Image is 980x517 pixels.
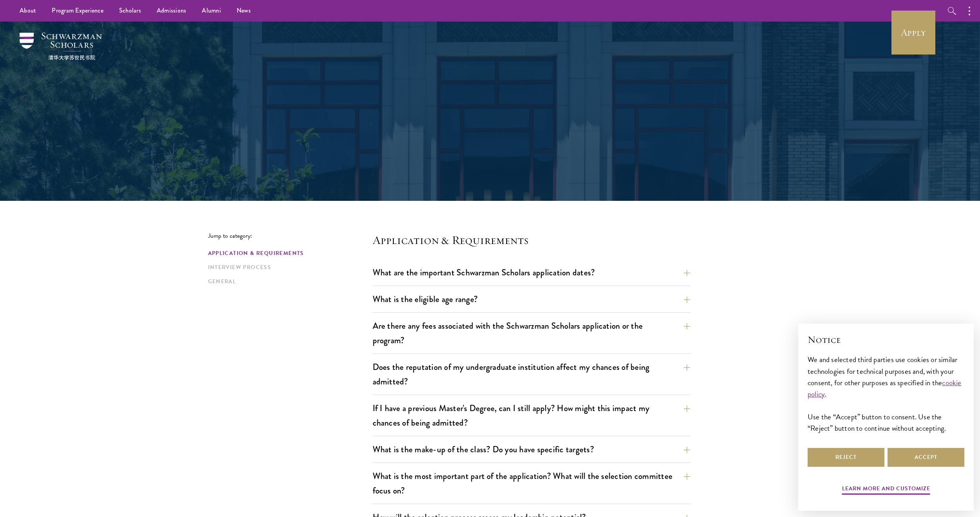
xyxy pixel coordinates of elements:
[208,249,368,257] a: Application & Requirements
[373,290,690,308] button: What is the eligible age range?
[373,317,690,349] button: Are there any fees associated with the Schwarzman Scholars application or the program?
[20,33,102,60] img: Schwarzman Scholars
[842,484,930,496] button: Learn more and customize
[891,11,935,55] a: Apply
[373,232,690,248] h4: Application & Requirements
[808,354,964,433] div: We and selected third parties use cookies or similar technologies for technical purposes and, wit...
[373,467,690,499] button: What is the most important part of the application? What will the selection committee focus on?
[808,377,962,400] a: cookie policy
[373,399,690,431] button: If I have a previous Master's Degree, can I still apply? How might this impact my chances of bein...
[888,448,964,467] button: Accept
[373,358,690,390] button: Does the reputation of my undergraduate institution affect my chances of being admitted?
[373,441,690,458] button: What is the make-up of the class? Do you have specific targets?
[808,333,964,346] h2: Notice
[208,263,368,271] a: Interview Process
[208,277,368,286] a: General
[208,232,373,239] p: Jump to category:
[808,448,884,467] button: Reject
[373,264,690,281] button: What are the important Schwarzman Scholars application dates?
